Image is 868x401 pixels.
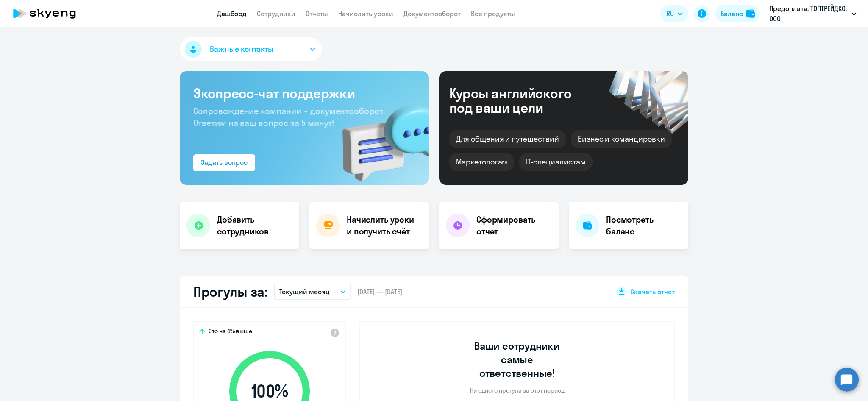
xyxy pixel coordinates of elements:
[746,9,755,18] img: balance
[217,9,247,18] a: Дашборд
[471,9,515,18] a: Все продукты
[306,9,328,18] a: Отчеты
[279,287,330,297] p: Текущий месяц
[660,5,688,22] button: RU
[463,339,572,380] h3: Ваши сотрудники самые ответственные!
[210,44,273,55] span: Важные контакты
[769,3,848,24] p: Предоплата, ТОПТРЕЙДКО, ООО
[193,154,255,171] button: Задать вопрос
[666,8,674,19] span: RU
[257,9,295,18] a: Сотрудники
[449,153,514,171] div: Маркетологам
[193,283,267,300] h2: Прогулы за:
[519,153,592,171] div: IT-специалистам
[765,3,861,24] button: Предоплата, ТОПТРЕЙДКО, ООО
[571,130,672,148] div: Бизнес и командировки
[715,5,760,22] button: Балансbalance
[403,9,461,18] a: Документооборот
[338,9,393,18] a: Начислить уроки
[330,89,429,185] img: bg-img
[357,287,402,296] span: [DATE] — [DATE]
[217,214,292,237] h4: Добавить сотрудников
[606,214,682,237] h4: Посмотреть баланс
[180,37,322,61] button: Важные контакты
[449,130,566,148] div: Для общения и путешествий
[630,287,675,296] span: Скачать отчет
[201,157,248,167] div: Задать вопрос
[193,85,415,102] h3: Экспресс-чат поддержки
[274,284,351,300] button: Текущий месяц
[193,106,385,128] span: Сопровождение компании + документооборот. Ответим на ваш вопрос за 5 минут!
[209,327,253,337] span: Это на 4% выше,
[476,214,552,237] h4: Сформировать отчет
[449,86,594,115] div: Курсы английского под ваши цели
[470,387,565,394] p: Ни одного прогула за этот период
[721,8,743,19] div: Баланс
[347,214,420,237] h4: Начислить уроки и получить счёт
